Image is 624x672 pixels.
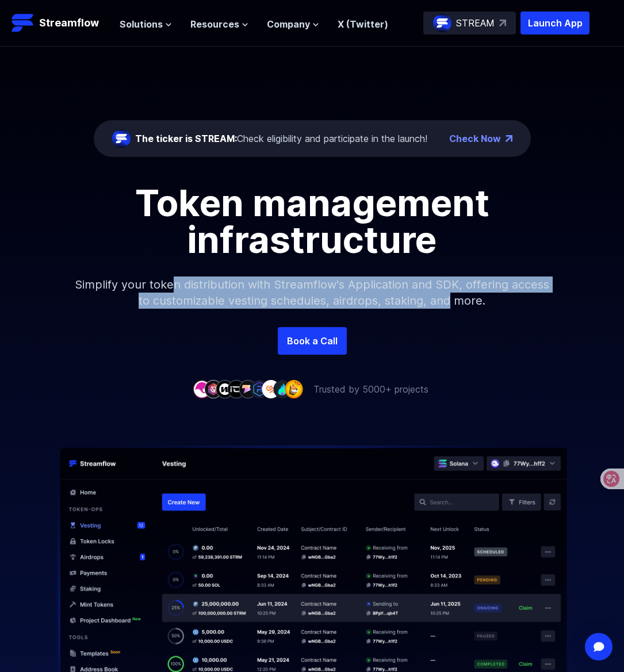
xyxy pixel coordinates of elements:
[313,382,428,396] p: Trusted by 5000+ projects
[193,380,211,398] img: company-1
[506,135,512,142] img: top-right-arrow.png
[216,380,234,398] img: company-3
[273,380,292,398] img: company-8
[190,17,239,31] span: Resources
[338,18,388,30] a: X (Twitter)
[53,185,571,258] h1: Token management infrastructure
[204,380,223,398] img: company-2
[112,129,131,148] img: streamflow-logo-circle.png
[456,16,495,30] p: STREAM
[285,380,303,398] img: company-9
[278,327,347,355] a: Book a Call
[120,17,172,31] button: Solutions
[12,11,108,34] a: Streamflow
[190,17,248,31] button: Resources
[262,380,280,398] img: company-7
[135,132,427,145] div: Check eligibility and participate in the launch!
[267,17,310,31] span: Company
[585,633,612,661] div: Open Intercom Messenger
[12,11,35,34] img: Streamflow Logo
[135,133,237,144] span: The ticker is STREAM:
[499,20,506,26] img: top-right-arrow.svg
[250,380,269,398] img: company-6
[267,17,319,31] button: Company
[433,14,451,32] img: streamflow-logo-circle.png
[423,11,516,34] a: STREAM
[449,132,501,145] a: Check Now
[227,380,246,398] img: company-4
[65,258,560,327] p: Simplify your token distribution with Streamflow's Application and SDK, offering access to custom...
[520,11,589,34] button: Launch App
[239,380,257,398] img: company-5
[120,17,163,31] span: Solutions
[39,15,99,31] p: Streamflow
